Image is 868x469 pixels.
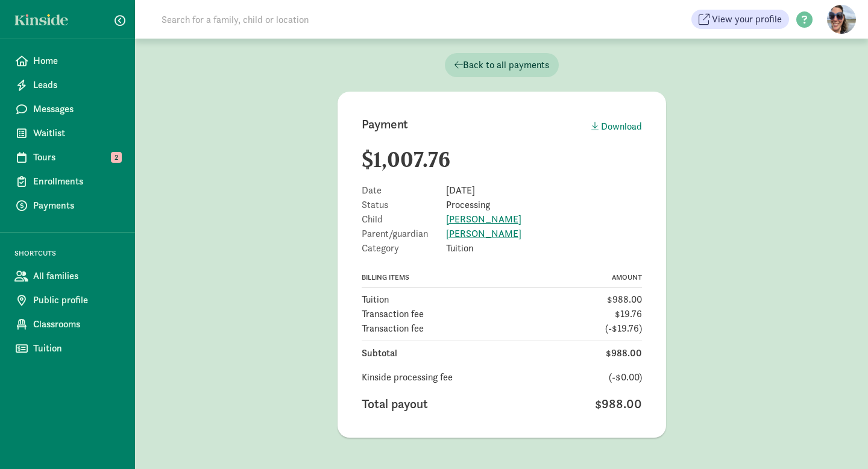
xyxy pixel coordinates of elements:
[5,73,130,97] a: Leads
[111,152,122,163] span: 2
[446,227,521,240] a: [PERSON_NAME]
[609,370,642,385] span: (-$0.00)
[362,215,446,224] span: Child
[5,97,130,121] a: Messages
[615,307,642,321] span: $19.76
[362,200,446,210] span: Status
[33,293,121,307] span: Public profile
[446,200,490,210] span: Processing
[362,292,389,307] span: Tuition
[33,102,121,116] span: Messages
[5,288,130,312] a: Public profile
[595,394,642,414] span: $988.00
[5,194,130,218] a: Payments
[362,147,642,171] h2: $1,007.76
[5,145,130,169] a: Tours 2
[33,174,121,189] span: Enrollments
[362,370,453,385] span: Kinside processing fee
[454,58,549,72] span: Back to all payments
[606,346,642,360] span: $988.00
[591,119,642,134] div: Download
[33,269,121,283] span: All families
[605,321,642,336] span: (-$19.76)
[691,10,789,29] button: View your profile
[362,307,424,321] span: Transaction fee
[612,272,642,282] span: AMOUNT
[33,78,121,92] span: Leads
[362,346,397,360] span: Subtotal
[446,213,521,225] a: [PERSON_NAME]
[362,116,409,133] h1: Payment
[5,49,130,73] a: Home
[445,53,559,77] a: Back to all payments
[5,169,130,194] a: Enrollments
[5,336,130,360] a: Tuition
[33,126,121,140] span: Waitlist
[33,54,121,68] span: Home
[5,264,130,288] a: All families
[362,229,446,239] span: Parent/guardian
[33,150,121,165] span: Tours
[808,411,868,469] iframe: Chat Widget
[362,272,409,282] span: BILLING ITEMS
[712,12,782,27] span: View your profile
[5,121,130,145] a: Waitlist
[446,244,473,253] span: Tuition
[362,244,446,253] span: Category
[362,186,446,195] span: Date
[446,186,475,195] span: [DATE]
[33,198,121,213] span: Payments
[154,7,492,31] input: Search for a family, child or location
[607,292,642,307] span: $988.00
[33,317,121,332] span: Classrooms
[362,394,428,414] span: Total payout
[362,321,424,336] span: Transaction fee
[5,312,130,336] a: Classrooms
[33,341,121,356] span: Tuition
